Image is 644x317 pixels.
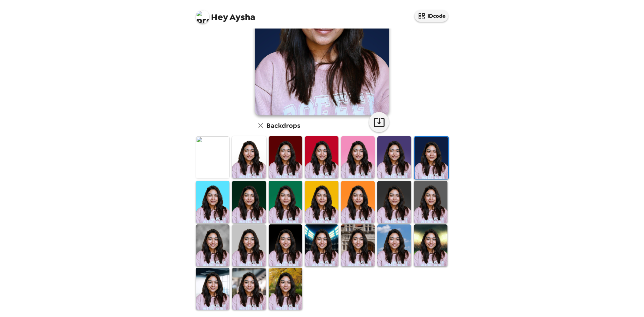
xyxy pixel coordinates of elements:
span: Aysha [196,7,255,22]
img: Original [196,136,229,178]
img: profile pic [196,10,209,23]
h6: Backdrops [266,120,300,131]
span: Hey [211,11,228,23]
button: IDcode [415,10,448,22]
